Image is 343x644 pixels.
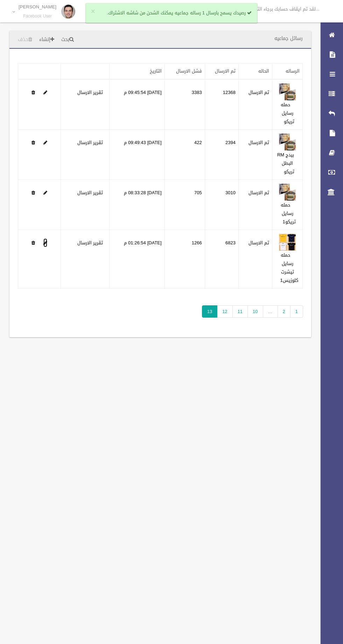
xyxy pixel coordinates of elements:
[164,130,205,180] td: 422
[164,79,205,130] td: 3383
[150,67,162,75] a: التاريخ
[281,201,296,226] a: حمله رسايل تريكو1
[19,14,56,19] small: Facebook User
[202,305,217,318] span: 13
[86,3,257,23] div: رصيدك يسمح بارسال 1 رساله جماعيه يمكنك الشحن من شاشه الاشتراك.
[279,238,296,247] a: Edit
[280,251,298,285] a: حمله رسايل تيشرت كلوزيس1
[279,133,296,151] img: 638927058593273209.jpeg
[272,63,303,80] th: الرساله
[205,130,238,180] td: 2394
[279,83,296,101] img: 638927051045600439.jpeg
[279,88,296,97] a: Edit
[110,180,165,230] td: [DATE] 08:33:28 م
[77,88,103,97] a: تقرير الارسال
[77,238,103,247] a: تقرير الارسال
[232,305,248,318] a: 11
[205,180,238,230] td: 3010
[110,130,165,180] td: [DATE] 09:49:43 م
[248,88,269,97] label: تم الارسال
[164,230,205,289] td: 1266
[248,239,269,247] label: تم الارسال
[110,79,165,130] td: [DATE] 09:45:54 م
[215,67,236,75] a: تم الارسال
[110,230,165,289] td: [DATE] 01:26:54 م
[248,189,269,197] label: تم الارسال
[205,79,238,130] td: 12368
[43,88,47,97] a: Edit
[277,150,294,176] a: بيدج RM البطل تريكو
[290,305,303,318] a: 1
[77,138,103,147] a: تقرير الارسال
[58,33,77,46] a: بحث
[279,233,296,251] img: 638956996788277397.jpeg
[279,188,296,197] a: Edit
[278,305,290,318] a: 2
[279,183,296,201] img: 638927876958500865.jpeg
[279,138,296,147] a: Edit
[266,32,311,45] header: رسائل جماعيه
[248,138,269,147] label: تم الارسال
[19,4,56,9] p: [PERSON_NAME]
[281,100,294,126] a: حمله رسايل تريكو
[217,305,232,318] a: 12
[238,63,272,80] th: الحاله
[247,305,263,318] a: 10
[205,230,238,289] td: 6823
[91,8,95,15] button: ×
[164,180,205,230] td: 705
[43,188,47,197] a: Edit
[43,138,47,147] a: Edit
[263,305,278,318] span: …
[43,238,47,247] a: Edit
[36,33,57,46] a: إنشاء
[77,188,103,197] a: تقرير الارسال
[176,67,202,75] a: فشل الارسال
